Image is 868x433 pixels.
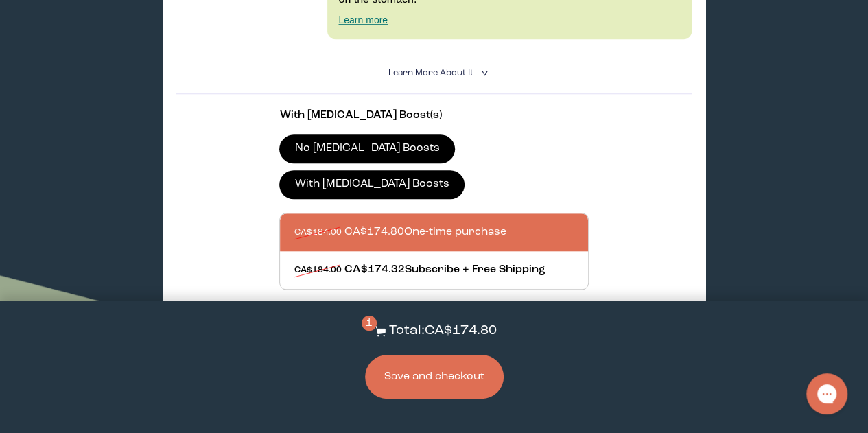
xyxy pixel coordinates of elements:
label: With [MEDICAL_DATA] Boosts [279,170,465,199]
a: Learn more [338,14,388,25]
i: < [477,69,490,77]
label: No [MEDICAL_DATA] Boosts [279,134,455,163]
span: Learn More About it [388,69,473,78]
p: With [MEDICAL_DATA] Boost(s) [279,108,588,124]
iframe: Gorgias live chat messenger [799,368,854,419]
span: 1 [362,316,377,331]
summary: Learn More About it < [388,67,480,80]
button: Save and checkout [365,355,504,399]
p: Total: CA$174.80 [389,321,497,341]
